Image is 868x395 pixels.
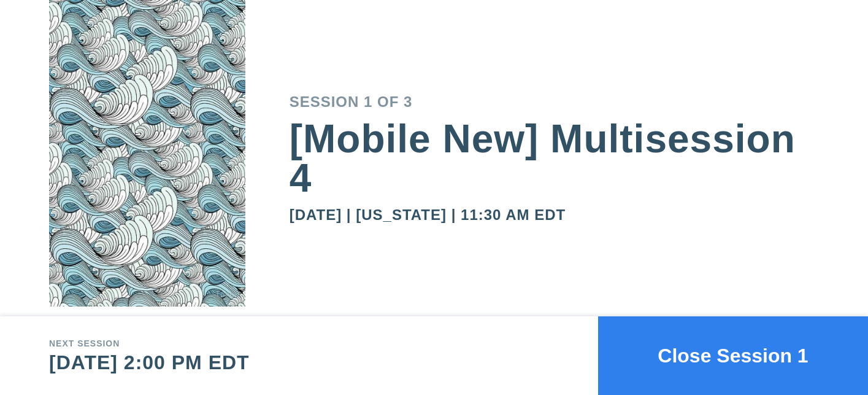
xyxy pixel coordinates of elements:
[290,208,819,222] div: [DATE] | [US_STATE] | 11:30 AM EDT
[290,119,819,198] div: [Mobile New] Multisession 4
[49,353,250,372] div: [DATE] 2:00 PM EDT
[598,316,868,395] button: Close Session 1
[290,95,819,109] div: Session 1 of 3
[49,339,250,348] div: Next session
[49,50,245,381] img: small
